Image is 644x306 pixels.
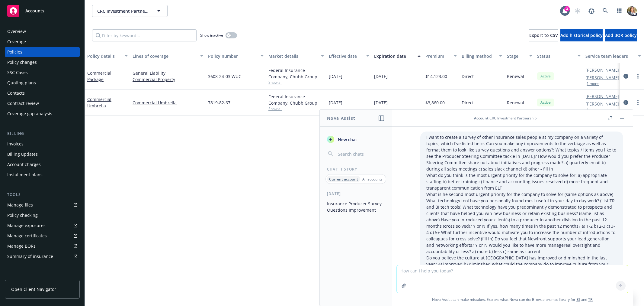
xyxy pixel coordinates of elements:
span: [DATE] [374,99,388,106]
a: Overview [5,27,80,36]
input: Search chats [337,150,385,158]
span: Accounts [25,8,44,13]
button: Export to CSV [529,29,558,41]
button: 1 more [587,108,599,112]
a: Manage exposures [5,221,80,230]
h1: Nova Assist [327,115,355,121]
div: Installment plans [7,170,43,180]
a: Contract review [5,99,80,108]
div: Contract review [7,99,39,108]
div: Manage exposures [7,221,46,230]
a: Start snowing [572,5,584,17]
button: Billing method [459,49,505,63]
div: Account charges [7,160,41,169]
a: Account charges [5,160,80,169]
a: Quoting plans [5,78,80,88]
a: Manage BORs [5,241,80,251]
div: Billing method [462,53,495,59]
div: Lines of coverage [133,53,197,59]
a: [PERSON_NAME] [585,101,619,107]
a: Accounts [5,2,80,19]
a: more [634,73,642,80]
div: Effective date [329,53,363,59]
a: Report a Bug [585,5,598,17]
span: Add BOR policy [605,32,637,38]
a: Commercial Umbrella [87,96,111,109]
p: What do you think is the most urgent priority for the company to solve for: a) appropriate staffi... [426,172,617,191]
span: Direct [462,73,474,80]
div: Policy checking [7,210,38,220]
button: Premium [423,49,459,63]
a: [PERSON_NAME] [585,74,619,81]
div: Coverage gap analysis [7,109,52,119]
span: Active [540,100,552,105]
button: Service team leaders [583,49,643,63]
span: Add historical policy [560,32,603,38]
button: Add historical policy [560,29,603,41]
a: Switch app [613,5,625,17]
a: Policy changes [5,57,80,67]
div: Contacts [7,88,25,98]
span: Active [540,73,552,79]
p: I want to create a survey of other insurance sales people at my company on a variety of topics, w... [426,134,617,172]
a: Policies [5,47,80,57]
div: Expiration date [374,53,414,59]
a: Billing updates [5,149,80,159]
button: 1 more [587,82,599,86]
div: Quoting plans [7,78,36,88]
span: $14,123.00 [425,73,447,80]
span: Open Client Navigator [11,286,56,292]
a: Coverage [5,37,80,47]
span: CRC Investment Partnership [97,8,149,14]
span: Account [474,116,489,121]
a: circleInformation [622,73,630,80]
div: : CRC Investment Partnership [474,116,537,121]
button: Policy details [85,49,130,63]
div: Service team leaders [585,53,634,59]
button: New chat [325,134,387,145]
img: photo [627,6,637,16]
a: Search [599,5,611,17]
a: Installment plans [5,170,80,180]
span: Nova Assist can make mistakes. Explore what Nova can do: Browse prompt library for and [394,293,630,306]
a: Manage certificates [5,231,80,241]
span: [DATE] [329,73,342,80]
button: Lines of coverage [130,49,206,63]
div: Overview [7,27,26,36]
a: Manage files [5,200,80,210]
a: more [634,99,642,106]
span: Show all [268,80,324,85]
div: Policy changes [7,57,37,67]
div: Analytics hub [5,273,80,279]
div: SSC Cases [7,68,28,77]
button: Market details [266,49,326,63]
div: [DATE] [320,191,392,196]
a: SSC Cases [5,68,80,77]
span: 3608-24-03 WUC [208,73,241,80]
span: [DATE] [329,99,342,106]
div: Stage [507,53,526,59]
div: Manage files [7,200,33,210]
span: Export to CSV [529,32,558,38]
div: Chat History [320,167,392,172]
div: Manage BORs [7,241,36,251]
div: Billing updates [7,149,38,159]
span: [DATE] [374,73,388,80]
a: Invoices [5,139,80,149]
a: Summary of insurance [5,252,80,261]
div: 3 [564,6,570,11]
button: CRC Investment Partnership [92,5,168,17]
span: Renewal [507,73,524,80]
a: Commercial Umbrella [133,99,203,106]
div: Summary of insurance [7,252,53,261]
div: Coverage [7,37,26,47]
div: Policy details [87,53,121,59]
div: Billing [5,131,80,137]
a: BI [576,297,580,302]
a: circleInformation [622,99,630,106]
a: Commercial Package [87,70,111,82]
a: [PERSON_NAME] [585,67,619,73]
button: Add BOR policy [605,29,637,41]
div: Tools [5,192,80,198]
